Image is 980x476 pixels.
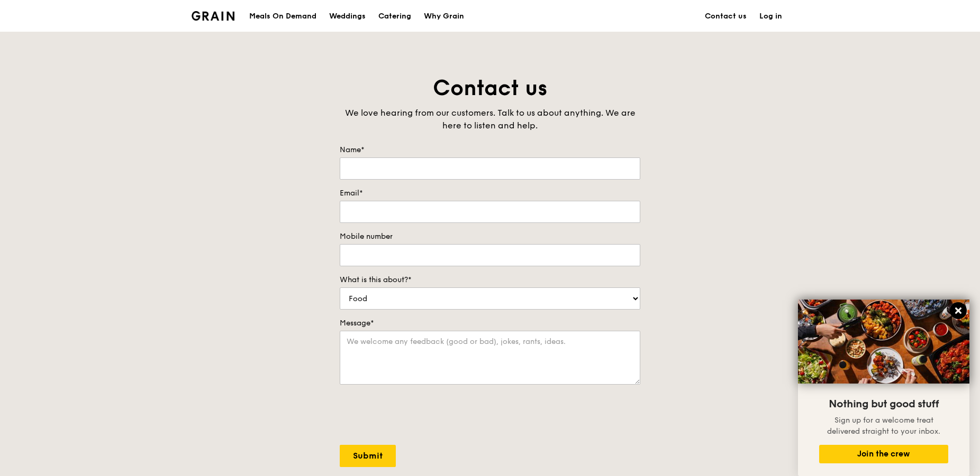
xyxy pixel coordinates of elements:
[698,1,753,32] a: Contact us
[340,231,640,242] label: Mobile number
[329,1,366,32] div: Weddings
[753,1,788,32] a: Log in
[418,1,470,32] a: Why Grain
[323,1,372,32] a: Weddings
[340,275,640,285] label: What is this about?*
[340,74,640,102] h1: Contact us
[827,416,940,436] span: Sign up for a welcome treat delivered straight to your inbox.
[192,11,234,21] img: Grain
[424,1,464,32] div: Why Grain
[340,145,640,155] label: Name*
[798,300,969,384] img: DSC07876-Edit02-Large.jpeg
[340,188,640,199] label: Email*
[340,318,640,329] label: Message*
[249,1,316,32] div: Meals On Demand
[950,302,967,319] button: Close
[340,395,501,436] iframe: reCAPTCHA
[829,398,939,410] span: Nothing but good stuff
[340,445,396,467] input: Submit
[819,445,948,463] button: Join the crew
[378,1,411,32] div: Catering
[372,1,418,32] a: Catering
[340,107,640,132] div: We love hearing from our customers. Talk to us about anything. We are here to listen and help.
